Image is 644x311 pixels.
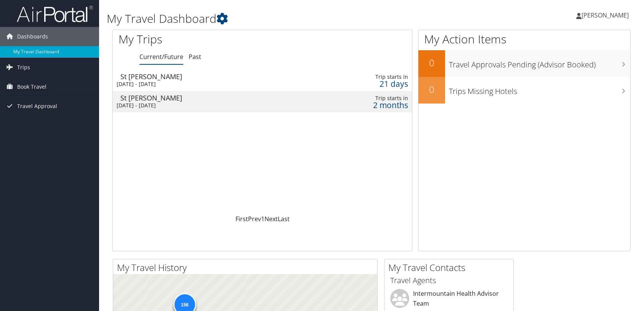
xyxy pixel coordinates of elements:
[235,215,248,223] a: First
[107,11,460,27] h1: My Travel Dashboard
[576,4,636,27] a: [PERSON_NAME]
[17,58,30,77] span: Trips
[449,56,630,70] h3: Travel Approvals Pending (Advisor Booked)
[418,50,630,77] a: 0Travel Approvals Pending (Advisor Booked)
[120,94,304,101] div: St [PERSON_NAME]
[418,77,630,104] a: 0Trips Missing Hotels
[189,53,201,61] a: Past
[120,73,304,80] div: St [PERSON_NAME]
[17,27,48,46] span: Dashboards
[278,215,290,223] a: Last
[418,56,445,69] h2: 0
[336,102,408,108] div: 2 months
[449,82,630,97] h3: Trips Missing Hotels
[336,95,408,102] div: Trip starts in
[336,73,408,80] div: Trip starts in
[17,77,46,96] span: Book Travel
[17,97,57,116] span: Travel Approval
[117,102,301,109] div: [DATE] - [DATE]
[248,215,261,223] a: Prev
[261,215,264,223] a: 1
[390,275,508,286] h3: Travel Agents
[139,53,183,61] a: Current/Future
[418,31,630,47] h1: My Action Items
[117,261,377,274] h2: My Travel History
[17,5,93,23] img: airportal-logo.png
[336,80,408,87] div: 21 days
[264,215,278,223] a: Next
[582,11,629,19] span: [PERSON_NAME]
[418,83,445,96] h2: 0
[117,81,301,88] div: [DATE] - [DATE]
[388,261,513,274] h2: My Travel Contacts
[119,31,282,47] h1: My Trips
